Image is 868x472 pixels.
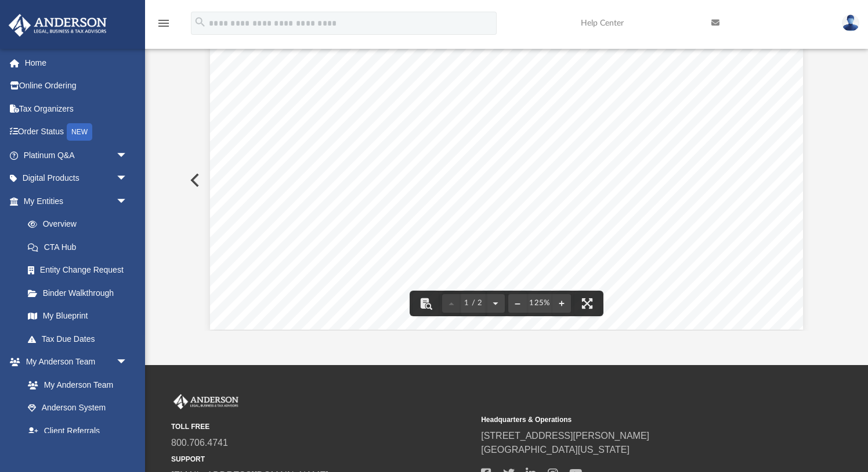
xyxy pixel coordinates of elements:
[157,16,171,30] i: menu
[8,120,145,144] a: Order StatusNEW
[194,16,207,28] i: search
[181,164,207,196] button: Previous File
[16,259,145,282] a: Entity Change Request
[481,445,630,455] a: [GEOGRAPHIC_DATA][US_STATE]
[16,373,133,396] a: My Anderson Team
[171,438,228,448] a: 800.706.4741
[552,291,571,316] button: Zoom in
[486,291,505,316] button: Next page
[116,189,139,213] span: arrow_drop_down
[527,299,552,307] div: Current zoom level
[171,454,473,464] small: SUPPORT
[16,281,145,305] a: Binder Walkthrough
[157,22,171,30] a: menu
[116,144,139,167] span: arrow_drop_down
[8,167,145,190] a: Digital Productsarrow_drop_down
[16,235,145,259] a: CTA Hub
[16,396,139,420] a: Anderson System
[16,213,145,236] a: Overview
[461,299,486,307] span: 1 / 2
[8,144,145,167] a: Platinum Q&Aarrow_drop_down
[481,414,783,425] small: Headquarters & Operations
[181,30,831,330] div: File preview
[8,189,145,213] a: My Entitiesarrow_drop_down
[8,351,139,374] a: My Anderson Teamarrow_drop_down
[8,74,145,98] a: Online Ordering
[171,394,241,409] img: Anderson Advisors Platinum Portal
[181,30,831,330] div: Document Viewer
[574,291,600,316] button: Enter fullscreen
[16,419,139,442] a: Client Referrals
[16,305,139,328] a: My Blueprint
[171,421,473,432] small: TOLL FREE
[67,123,92,141] div: NEW
[8,51,145,74] a: Home
[508,291,527,316] button: Zoom out
[5,14,110,37] img: Anderson Advisors Platinum Portal
[481,431,649,441] a: [STREET_ADDRESS][PERSON_NAME]
[16,327,145,351] a: Tax Due Dates
[8,97,145,120] a: Tax Organizers
[116,351,139,374] span: arrow_drop_down
[461,291,486,316] button: 1 / 2
[842,15,859,31] img: User Pic
[116,167,139,191] span: arrow_drop_down
[413,291,439,316] button: Toggle findbar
